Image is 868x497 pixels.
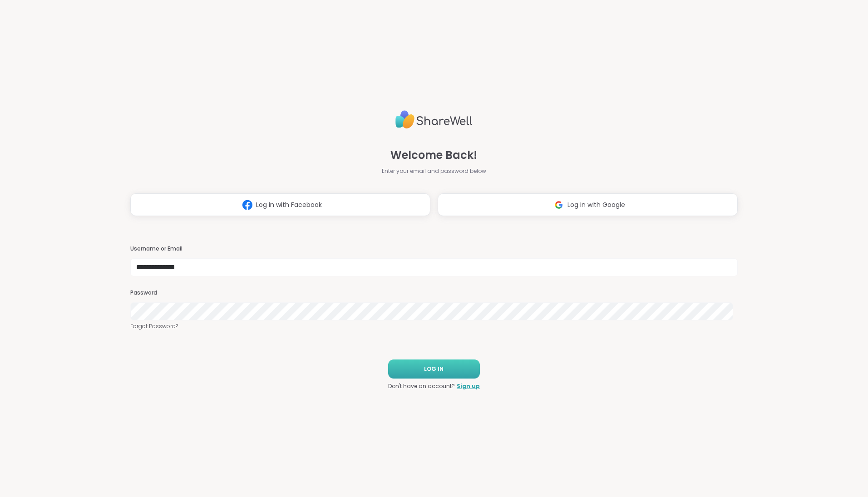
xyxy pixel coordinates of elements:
span: LOG IN [424,365,444,373]
button: LOG IN [388,359,480,379]
span: Welcome Back! [390,147,477,163]
button: Log in with Facebook [130,193,430,216]
a: Sign up [457,382,480,390]
button: Log in with Google [438,193,738,216]
span: Log in with Facebook [256,200,322,210]
img: ShareWell Logomark [239,197,256,213]
a: Forgot Password? [130,322,738,330]
img: ShareWell Logomark [550,197,567,213]
h3: Password [130,289,738,297]
img: ShareWell Logo [395,107,473,133]
span: Don't have an account? [388,382,455,390]
span: Log in with Google [567,200,625,210]
span: Enter your email and password below [382,167,486,175]
h3: Username or Email [130,245,738,253]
